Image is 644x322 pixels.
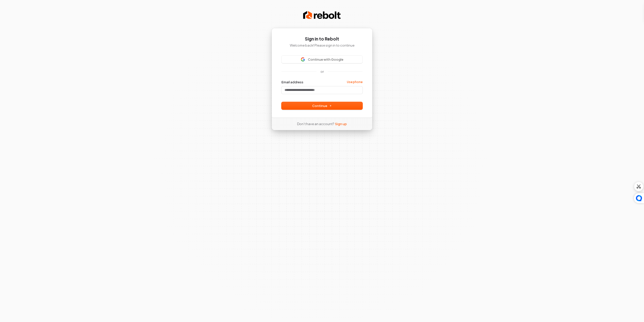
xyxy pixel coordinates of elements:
[320,69,324,74] p: or
[335,122,347,126] a: Sign up
[303,10,341,20] img: Rebolt Logo
[281,102,363,110] button: Continue
[281,56,363,63] button: Sign in with GoogleContinue with Google
[297,122,334,126] span: Don’t have an account?
[312,103,332,108] span: Continue
[301,57,305,61] img: Sign in with Google
[281,80,303,84] label: Email address
[347,80,363,84] a: Use phone
[308,57,343,62] span: Continue with Google
[281,43,363,48] p: Welcome back! Please sign in to continue
[281,36,363,42] h1: Sign in to Rebolt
